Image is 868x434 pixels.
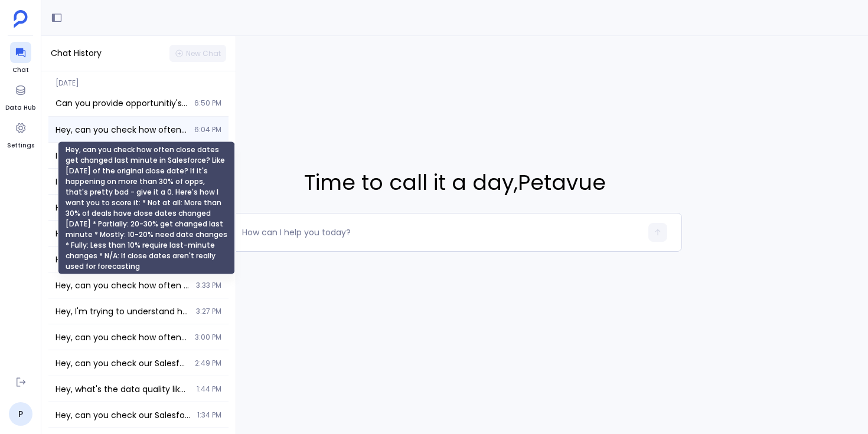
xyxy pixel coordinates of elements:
span: Hey, can you check how often close dates get changed last minute in Salesforce? Like within 7 day... [56,331,188,343]
span: Hey, can you check our Salesforce data and see how many open deals haven't had any activity latel... [56,409,190,421]
span: 6:04 PM [194,125,221,134]
span: Hey, can you check how often close dates get changed last minute in Salesforce? Like within 7 day... [56,280,189,291]
span: Data Hub [5,103,35,113]
span: Can you provide opportunitiy's (006au000005pUfWAAU) close date and previous close date [56,97,187,109]
a: Chat [10,42,31,75]
span: 3:27 PM [196,307,221,316]
span: Hey, can you check how often close dates get changed last minute in Salesforce? Like within 7 day... [56,124,187,136]
span: Settings [7,141,34,150]
span: Hey, what's the data quality like for companies in our Salesforce? Specifically looking at how ma... [56,383,190,395]
span: Time to call it a day , Petavue [227,167,682,199]
a: Data Hub [5,80,35,113]
span: 3:00 PM [195,333,221,342]
span: 1:44 PM [197,384,221,394]
span: Hey, can you check our Salesforce deals data? I need to see if we're missing key fields that shou... [56,357,188,369]
span: Chat [10,65,31,75]
span: Hey, I'm trying to understand how deal amounts typically change in Salesforce throughout the sale... [56,305,189,317]
span: 6:50 PM [194,98,221,108]
div: Hey, can you check how often close dates get changed last minute in Salesforce? Like [DATE] of th... [58,142,235,275]
span: 1:34 PM [197,410,221,420]
span: [DATE] [48,71,229,88]
a: Settings [7,117,34,150]
img: petavue logo [14,10,28,28]
span: Chat History [51,47,102,60]
a: P [9,402,32,426]
span: 2:49 PM [195,359,221,368]
span: 3:33 PM [196,281,221,290]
